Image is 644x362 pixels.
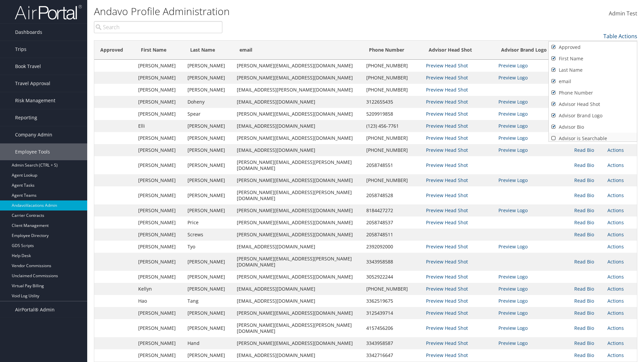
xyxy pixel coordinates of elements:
a: First Name [549,53,637,64]
a: Advisor is Searchable [549,133,637,144]
span: Dashboards [15,24,42,41]
a: Advisor Brand Logo [549,110,637,121]
img: airportal-logo.png [15,4,82,20]
a: Advisor Bio [549,121,637,133]
a: Approved [549,42,637,53]
span: Book Travel [15,58,41,75]
a: Advisor Head Shot [549,99,637,110]
a: email [549,76,637,87]
span: Reporting [15,109,37,126]
span: Company Admin [15,126,52,143]
span: Risk Management [15,92,55,109]
span: AirPortal® Admin [15,301,55,318]
a: Last Name [549,64,637,76]
span: Travel Approval [15,75,50,92]
a: Phone Number [549,87,637,99]
span: Employee Tools [15,143,50,160]
span: Trips [15,41,26,58]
